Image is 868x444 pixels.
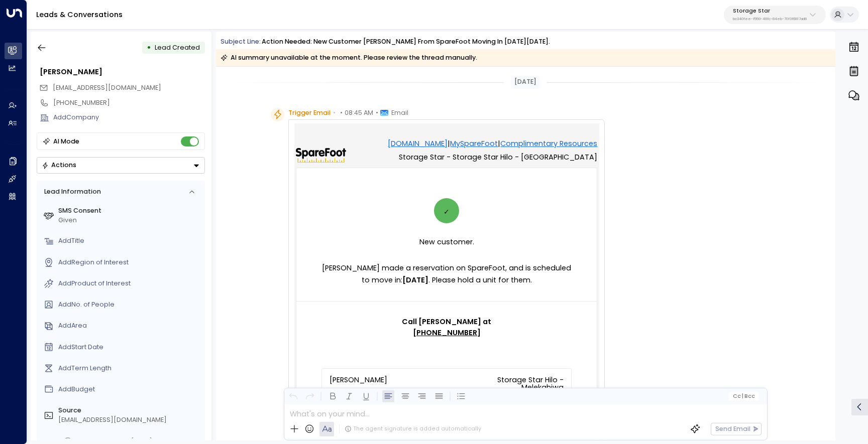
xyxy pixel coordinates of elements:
[340,108,343,118] span: •
[37,157,205,174] div: Button group with a nested menu
[321,262,572,286] p: [PERSON_NAME] made a reservation on SpareFoot, and is scheduled to move in: . Please hold a unit ...
[42,161,76,169] div: Actions
[724,6,826,24] button: Storage Starbc340fee-f559-48fc-84eb-70f3f6817ad8
[733,17,807,21] p: bc340fee-f559-48fc-84eb-70f3f6817ad8
[413,328,481,338] u: [PHONE_NUMBER]
[354,152,597,163] div: Storage Star - Storage Star Hilo - [GEOGRAPHIC_DATA]
[444,198,450,225] span: ✓
[354,138,597,163] td: | |
[402,317,491,338] span: Call [PERSON_NAME] at
[58,406,201,415] label: Source
[304,390,316,403] button: Redo
[58,343,201,352] div: AddStart Date
[155,43,200,52] span: Lead Created
[36,10,123,20] a: Leads & Conversations
[402,275,428,285] strong: [DATE]
[287,390,299,403] button: Undo
[511,76,540,89] div: [DATE]
[58,300,201,310] div: AddNo. of People
[58,415,201,425] div: [EMAIL_ADDRESS][DOMAIN_NAME]
[53,136,79,146] div: AI Mode
[330,376,439,384] div: [PERSON_NAME]
[41,187,100,197] div: Lead Information
[147,40,151,56] div: •
[450,138,498,150] a: MySpareFoot
[733,8,807,14] p: Storage Star
[58,364,201,373] div: AddTerm Length
[296,148,346,163] img: SpareFoot
[40,67,205,78] div: [PERSON_NAME]
[58,236,201,246] div: AddTitle
[262,37,550,47] div: Action Needed: New Customer [PERSON_NAME] From SpareFoot Moving In [DATE][DATE].
[221,53,477,63] div: AI summary unavailable at the moment. Please review the thread manually.
[742,393,743,399] span: |
[53,113,205,122] div: AddCompany
[58,279,201,288] div: AddProduct of Interest
[53,83,161,92] span: [EMAIL_ADDRESS][DOMAIN_NAME]
[729,392,758,400] button: Cc|Bcc
[321,231,572,253] h1: New customer.
[58,206,201,216] label: SMS Consent
[391,108,408,118] span: Email
[221,37,261,46] span: Subject Line:
[376,108,378,118] span: •
[53,83,161,93] span: skkdos143@gmail.com
[500,138,597,150] a: Complimentary Resources
[345,108,373,118] span: 08:45 AM
[58,321,201,331] div: AddArea
[53,98,205,108] div: [PHONE_NUMBER]
[402,317,491,338] a: Call [PERSON_NAME] at[PHONE_NUMBER]
[388,138,448,150] a: [DOMAIN_NAME]
[454,376,564,391] div: Storage Star Hilo - Melekahiwa
[345,425,481,433] div: The agent signature is added automatically
[58,216,201,225] div: Given
[58,258,201,267] div: AddRegion of Interest
[288,108,331,118] span: Trigger Email
[58,385,201,394] div: AddBudget
[333,108,336,118] span: •
[37,157,205,174] button: Actions
[732,393,755,399] span: Cc Bcc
